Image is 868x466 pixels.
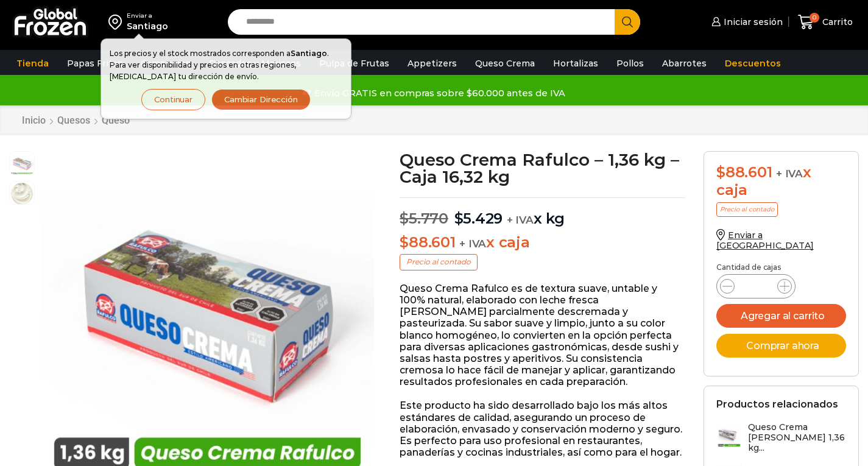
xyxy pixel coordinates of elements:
span: queso-crema [10,152,34,176]
a: Quesos [57,115,91,126]
a: Pulpa de Frutas [313,52,395,75]
span: + IVA [459,238,486,250]
a: Enviar a [GEOGRAPHIC_DATA] [716,230,814,251]
button: Search button [615,9,640,35]
h2: Productos relacionados [716,398,838,410]
button: Continuar [141,89,205,110]
div: x caja [716,164,846,199]
span: Carrito [819,16,853,28]
a: Queso Crema [PERSON_NAME] 1,36 kg... [716,422,846,459]
p: x caja [400,234,685,252]
span: $ [716,163,725,181]
bdi: 88.601 [716,163,772,181]
input: Product quantity [744,278,767,295]
nav: Breadcrumb [21,115,130,126]
a: 0 Carrito [795,8,856,37]
a: Appetizers [401,52,463,75]
bdi: 88.601 [400,233,455,251]
a: Iniciar sesión [708,10,783,34]
a: Pollos [610,52,650,75]
bdi: 5.429 [454,210,503,227]
span: + IVA [776,168,803,180]
button: Comprar ahora [716,334,846,358]
a: Hortalizas [547,52,604,75]
span: + IVA [507,214,534,226]
span: $ [454,210,464,227]
p: Este producto ha sido desarrollado bajo los más altos estándares de calidad, asegurando un proces... [400,400,685,458]
p: Cantidad de cajas [716,263,846,272]
a: Papas Fritas [61,52,129,75]
img: address-field-icon.svg [108,12,127,32]
p: Los precios y el stock mostrados corresponden a . Para ver disponibilidad y precios en otras regi... [110,48,342,83]
button: Agregar al carrito [716,304,846,328]
h3: Queso Crema [PERSON_NAME] 1,36 kg... [748,422,846,453]
strong: Santiago [291,49,327,58]
a: Queso [101,115,130,126]
a: Descuentos [719,52,787,75]
button: Cambiar Dirección [211,89,311,110]
p: Queso Crema Rafulco es de textura suave, untable y 100% natural, elaborado con leche fresca [PERS... [400,283,685,388]
h1: Queso Crema Rafulco – 1,36 kg – Caja 16,32 kg [400,151,685,185]
p: Precio al contado [716,202,778,217]
a: Inicio [21,115,46,126]
p: Precio al contado [400,254,478,270]
span: Iniciar sesión [721,16,783,28]
span: $ [400,233,409,251]
div: Enviar a [127,12,168,20]
a: Queso Crema [469,52,541,75]
span: queso-crema [10,182,34,206]
p: x kg [400,197,685,228]
span: 0 [810,13,819,23]
a: Abarrotes [656,52,713,75]
bdi: 5.770 [400,210,448,227]
a: Tienda [10,52,55,75]
div: Santiago [127,20,168,32]
span: $ [400,210,409,227]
